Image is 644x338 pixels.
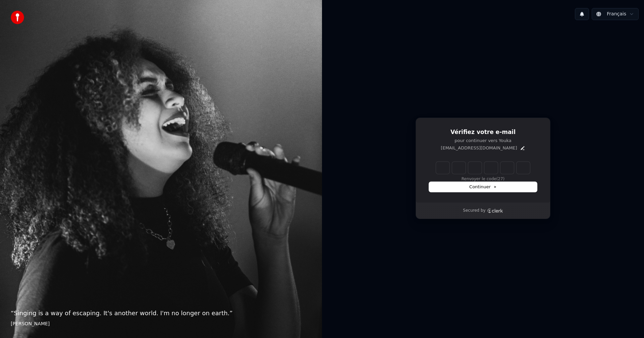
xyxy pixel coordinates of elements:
p: pour continuer vers Youka [429,138,537,144]
p: “ Singing is a way of escaping. It's another world. I'm no longer on earth. ” [11,309,311,318]
footer: [PERSON_NAME] [11,321,311,327]
p: Secured by [463,208,485,213]
img: youka [11,11,24,24]
button: Continuer [429,182,537,192]
button: Edit [520,145,525,151]
h1: Vérifiez votre e-mail [429,128,537,136]
a: Clerk logo [487,208,503,213]
span: Continuer [469,184,497,190]
input: Enter verification code [436,162,530,174]
p: [EMAIL_ADDRESS][DOMAIN_NAME] [441,145,517,151]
